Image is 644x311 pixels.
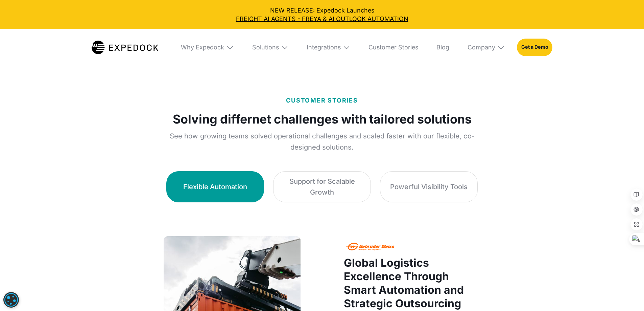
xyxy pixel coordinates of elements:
strong: Solving differnet challenges with tailored solutions [173,111,472,128]
div: Integrations [307,44,341,51]
a: FREIGHT AI AGENTS - FREYA & AI OUTLOOK AUTOMATION [6,15,638,23]
p: See how growing teams solved operational challenges and scaled faster with our flexible, co-desig... [160,130,484,153]
div: Integrations [301,29,356,66]
strong: Global Logistics Excellence Through Smart Automation and Strategic Outsourcing [344,256,464,310]
a: Get a Demo [517,39,552,56]
div: Company [468,44,495,51]
div: Company [461,29,511,66]
p: CUSTOMER STORIES [286,96,358,105]
a: Blog [430,29,455,66]
div: Flexible Automation [183,181,247,192]
div: Support for Scalable Growth [283,176,361,197]
div: Solutions [246,29,294,66]
iframe: Chat Widget [531,238,644,311]
div: NEW RELEASE: Expedock Launches [6,6,638,23]
a: Customer Stories [362,29,424,66]
div: Powerful Visibility Tools [390,181,468,192]
div: Why Expedock [175,29,240,66]
div: Why Expedock [181,44,224,51]
div: Solutions [252,44,279,51]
